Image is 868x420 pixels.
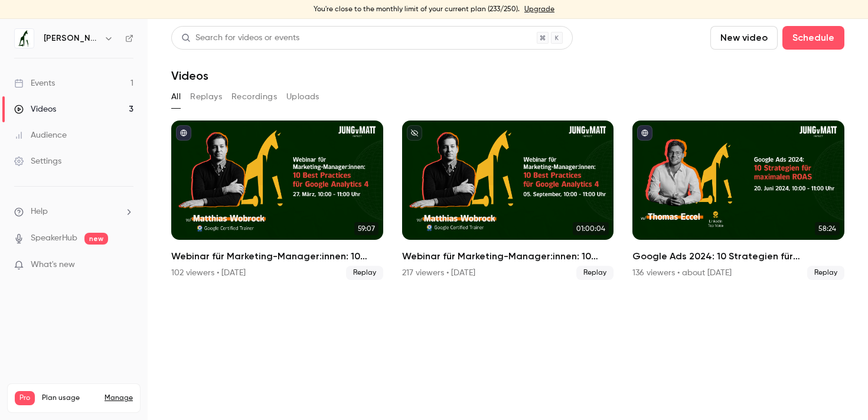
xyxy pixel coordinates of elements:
span: Pro [15,391,35,405]
li: Webinar für Marketing-Manager:innen: 10 Best Practices für Google Analytics 4 [402,121,614,280]
button: published [176,125,191,141]
span: What's new [31,259,75,271]
button: All [171,87,181,106]
div: Audience [14,129,67,141]
button: Replays [190,87,222,106]
h2: Google Ads 2024: 10 Strategien für maximalen ROAS [632,249,844,263]
h2: Webinar für Marketing-Manager:innen: 10 Best Practices für Google Analytics 4 [402,249,614,263]
button: New video [710,26,778,50]
section: Videos [171,26,844,413]
li: Google Ads 2024: 10 Strategien für maximalen ROAS [632,121,844,280]
div: 136 viewers • about [DATE] [632,267,732,279]
div: 102 viewers • [DATE] [171,267,246,279]
span: 58:24 [815,222,840,235]
span: Replay [346,266,383,280]
li: Webinar für Marketing-Manager:innen: 10 Best Practices für Google Analytics 4 [171,121,383,280]
h2: Webinar für Marketing-Manager:innen: 10 Best Practices für Google Analytics 4 [171,249,383,263]
span: new [84,233,108,245]
div: Search for videos or events [181,32,299,44]
img: Jung von Matt IMPACT [15,29,34,48]
span: 59:07 [354,222,378,235]
span: Replay [576,266,614,280]
div: Events [14,77,55,89]
a: 01:00:04Webinar für Marketing-Manager:innen: 10 Best Practices für Google Analytics 4217 viewers ... [402,121,614,280]
div: Settings [14,155,61,167]
ul: Videos [171,121,844,280]
span: Plan usage [42,393,97,403]
li: help-dropdown-opener [14,206,133,218]
a: SpeakerHub [31,232,77,245]
button: Recordings [231,87,277,106]
button: Uploads [286,87,319,106]
h6: [PERSON_NAME] von [PERSON_NAME] IMPACT [44,32,99,44]
span: 01:00:04 [573,222,609,235]
span: Replay [807,266,844,280]
a: Upgrade [524,5,554,14]
button: Schedule [782,26,844,50]
a: 59:07Webinar für Marketing-Manager:innen: 10 Best Practices für Google Analytics 4102 viewers • [... [171,121,383,280]
button: published [637,125,652,141]
a: 58:24Google Ads 2024: 10 Strategien für maximalen ROAS136 viewers • about [DATE]Replay [632,121,844,280]
a: Manage [105,393,133,403]
span: Help [31,206,48,218]
h1: Videos [171,69,208,83]
div: 217 viewers • [DATE] [402,267,475,279]
button: unpublished [407,125,422,141]
div: Videos [14,103,56,115]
